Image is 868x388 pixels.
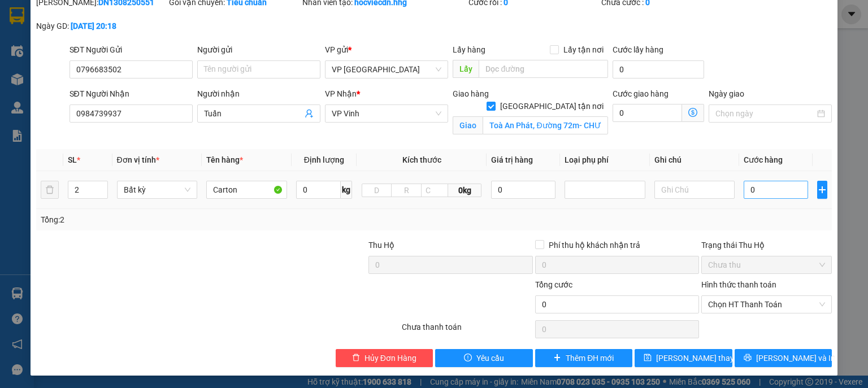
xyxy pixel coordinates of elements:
[701,239,832,251] div: Trạng thái Thu Hộ
[464,354,472,363] span: exclamation-circle
[304,155,344,164] span: Định lượng
[206,155,243,164] span: Tên hàng
[613,45,663,54] label: Cước lấy hàng
[656,352,747,364] span: [PERSON_NAME] thay đổi
[70,88,193,100] div: SĐT Người Nhận
[362,184,392,197] input: D
[402,155,441,164] span: Kích thước
[368,241,394,250] span: Thu Hộ
[325,43,448,56] div: VP gửi
[817,181,827,199] button: plus
[124,181,191,198] span: Bất kỳ
[654,181,735,199] input: Ghi Chú
[744,155,783,164] span: Cước hàng
[708,256,825,273] span: Chưa thu
[491,155,533,164] span: Giá trị hàng
[70,43,193,56] div: SĐT Người Gửi
[421,184,448,197] input: C
[818,185,827,194] span: plus
[756,352,835,364] span: [PERSON_NAME] và In
[352,354,360,363] span: delete
[197,43,320,56] div: Người gửi
[613,60,704,79] input: Cước lấy hàng
[496,100,608,112] span: [GEOGRAPHIC_DATA] tận nơi
[688,108,697,117] span: dollar-circle
[559,43,608,56] span: Lấy tận nơi
[650,149,740,171] th: Ghi chú
[644,354,652,363] span: save
[332,105,441,122] span: VP Vinh
[401,321,533,341] div: Chưa thanh toán
[715,107,815,120] input: Ngày giao
[483,116,608,134] input: Giao tận nơi
[453,45,485,54] span: Lấy hàng
[41,181,59,199] button: delete
[197,88,320,100] div: Người nhận
[476,352,504,364] span: Yêu cầu
[544,239,645,251] span: Phí thu hộ khách nhận trả
[41,213,336,226] div: Tổng: 2
[38,11,109,36] strong: HÃNG XE HẢI HOÀNG GIA
[206,181,287,199] input: VD: Bàn, Ghế
[613,89,669,98] label: Cước giao hàng
[332,61,441,78] span: VP Đà Nẵng
[448,184,481,197] span: 0kg
[453,89,489,98] span: Giao hàng
[701,280,776,289] label: Hình thức thanh toán
[535,349,633,367] button: plusThêm ĐH mới
[453,116,483,134] span: Giao
[341,181,352,199] span: kg
[735,349,832,367] button: printer[PERSON_NAME] và In
[744,354,752,363] span: printer
[566,352,614,364] span: Thêm ĐH mới
[29,38,111,67] span: 42 [PERSON_NAME] - Vinh - [GEOGRAPHIC_DATA]
[71,21,116,30] b: [DATE] 20:18
[36,20,167,32] div: Ngày GD:
[364,352,416,364] span: Hủy Đơn Hàng
[479,60,608,78] input: Dọc đường
[435,349,533,367] button: exclamation-circleYêu cầu
[453,60,479,78] span: Lấy
[117,155,159,164] span: Đơn vị tính
[336,349,433,367] button: deleteHủy Đơn Hàng
[709,89,744,98] label: Ngày giao
[708,296,825,313] span: Chọn HT Thanh Toán
[535,280,572,289] span: Tổng cước
[635,349,732,367] button: save[PERSON_NAME] thay đổi
[45,82,102,107] strong: PHIẾU GỬI HÀNG
[560,149,650,171] th: Loại phụ phí
[553,354,561,363] span: plus
[391,184,422,197] input: R
[6,47,27,103] img: logo
[613,104,682,122] input: Cước giao hàng
[68,155,77,164] span: SL
[325,89,357,98] span: VP Nhận
[305,109,314,118] span: user-add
